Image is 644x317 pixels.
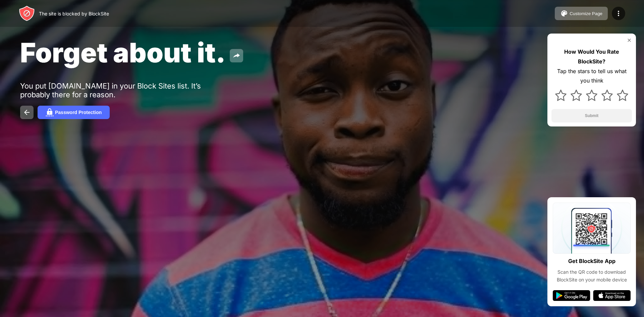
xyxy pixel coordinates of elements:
[553,268,631,283] div: Scan the QR code to download BlockSite on your mobile device
[19,5,35,21] img: header-logo.svg
[232,52,240,60] img: share.svg
[570,11,602,16] div: Customize Page
[586,90,597,101] img: star.svg
[614,9,623,17] img: menu-icon.svg
[46,108,54,116] img: password.svg
[39,11,109,16] div: The site is blocked by BlockSite
[55,110,102,115] div: Password Protection
[627,38,632,43] img: rate-us-close.svg
[23,108,31,116] img: back.svg
[555,90,567,101] img: star.svg
[551,66,632,86] div: Tap the stars to tell us what you think
[20,36,226,69] span: Forget about it.
[568,256,615,266] div: Get BlockSite App
[553,203,631,254] img: qrcode.svg
[38,106,110,119] button: Password Protection
[20,82,227,99] div: You put [DOMAIN_NAME] in your Block Sites list. It’s probably there for a reason.
[551,47,632,66] div: How Would You Rate BlockSite?
[551,109,632,122] button: Submit
[553,290,590,301] img: google-play.svg
[601,90,613,101] img: star.svg
[560,9,568,17] img: pallet.svg
[593,290,631,301] img: app-store.svg
[617,90,628,101] img: star.svg
[555,7,608,20] button: Customize Page
[571,90,582,101] img: star.svg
